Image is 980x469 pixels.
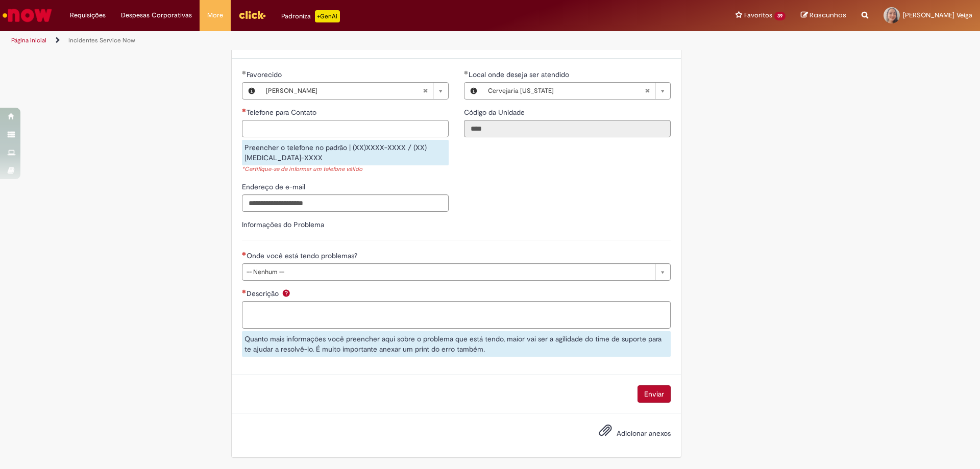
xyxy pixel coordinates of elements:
[281,10,340,22] div: Padroniza
[469,70,571,79] span: Necessários - Local onde deseja ser atendido
[242,120,449,137] input: Telefone para Contato
[11,36,46,44] a: Página inicial
[70,10,106,20] span: Requisições
[640,83,655,99] abbr: Limpar campo Local onde deseja ser atendido
[261,83,448,99] a: [PERSON_NAME]Limpar campo Favorecido
[280,289,292,297] span: Ajuda para Descrição
[242,182,307,191] span: Endereço de e-mail
[464,107,527,117] label: Somente leitura - Código da Unidade
[247,264,650,280] span: -- Nenhum --
[1,5,54,26] img: ServiceNow
[247,251,359,260] span: Onde você está tendo problemas?
[464,120,671,137] input: Código da Unidade
[207,10,223,20] span: More
[464,108,527,117] span: Somente leitura - Código da Unidade
[238,7,266,22] img: click_logo_yellow_360x200.png
[68,36,135,44] a: Incidentes Service Now
[242,220,324,229] label: Informações do Problema
[242,331,671,357] div: Quanto mais informações você preencher aqui sobre o problema que está tendo, maior vai ser a agil...
[266,83,423,99] span: [PERSON_NAME]
[242,70,247,75] span: Obrigatório Preenchido
[8,31,646,50] ul: Trilhas de página
[483,83,670,99] a: Cervejaria [US_STATE]Limpar campo Local onde deseja ser atendido
[242,83,261,99] button: Favorecido, Visualizar este registro Isabella Vieira Borges
[464,83,483,99] button: Local onde deseja ser atendido, Visualizar este registro Cervejaria Colorado
[247,70,284,79] span: Favorecido, Isabella Vieira Borges
[418,83,433,99] abbr: Limpar campo Favorecido
[488,83,645,99] span: Cervejaria [US_STATE]
[242,194,449,212] input: Endereço de e-mail
[242,165,449,174] div: *Certifique-se de informar um telefone válido
[121,10,192,20] span: Despesas Corporativas
[242,140,449,165] div: Preencher o telefone no padrão | (XX)XXXX-XXXX / (XX)[MEDICAL_DATA]-XXXX
[315,10,340,22] p: +GenAi
[247,289,281,298] span: Descrição
[903,11,972,19] span: [PERSON_NAME] Veiga
[617,429,671,438] span: Adicionar anexos
[242,252,247,256] span: Necessários
[247,108,318,117] span: Telefone para Contato
[596,421,615,445] button: Adicionar anexos
[242,108,247,112] span: Necessários
[638,385,671,403] button: Enviar
[801,11,846,20] a: Rascunhos
[242,289,247,293] span: Necessários
[774,12,786,20] span: 39
[810,10,846,20] span: Rascunhos
[242,301,671,329] textarea: Descrição
[744,10,772,20] span: Favoritos
[464,70,469,75] span: Obrigatório Preenchido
